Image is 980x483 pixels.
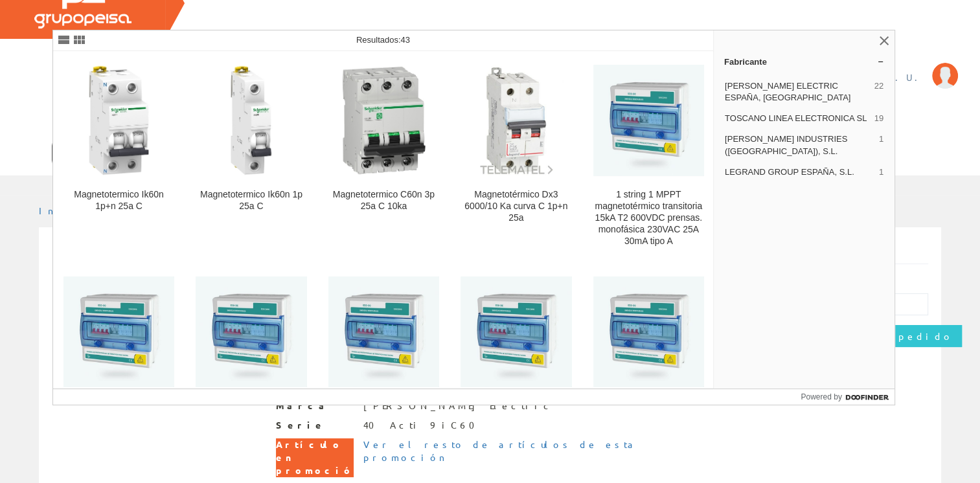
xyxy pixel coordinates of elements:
span: Powered by [801,391,841,403]
img: Magnetotérmico Dx3 6000/10 Ka curva C 1p+n 25a [461,65,571,175]
img: 20 string 1 MPPT magnetotérmico y seccionador 250A transitoria 15kA T2 600VDC prensas metálico IP65 [461,276,571,387]
a: Magnetotermico Ik60n 1p+n 25a C Magnetotermico Ik60n 1p+n 25a C [53,52,185,262]
span: 43 [400,35,409,45]
div: Magnetotérmico Dx3 6000/10 Ka curva C 1p+n 25a [461,189,571,224]
span: TOSCANO LINEA ELECTRONICA SL [725,113,869,124]
a: Fabricante [714,51,895,72]
span: Resultados: [356,35,410,45]
div: 40 Acti 9 iC60 [363,419,483,432]
div: 1 string 1 MPPT magnetotérmico transitoria 15kA T2 600VDC prensas. monofásica 230VAC 25A 30mA tipo A [593,189,704,247]
img: Magnetotermico Ik60n 1p 25a C [196,65,306,175]
span: 1 [879,133,883,157]
a: Magnetotermico Ik60n 1p 25a C Magnetotermico Ik60n 1p 25a C [185,52,317,262]
span: 1 [879,166,883,178]
img: 16 string 1 MPPT magnetotérmico y seccionador 250A transitoria 15kA T2 600VDC prensas ABS IP65 [196,276,306,387]
a: 1 string 1 MPPT magnetotérmico transitoria 15kA T2 600VDC prensas. monofásica 230VAC 25A 30mA tip... [583,52,714,262]
div: Magnetotermico C60n 3p 25a C 10ka [328,189,439,212]
a: Powered by [801,389,895,405]
img: 1 string 1 MPPT magnetotérmico transitoria 15kA T2 600VDC prensas. monofásica 230VAC 25A 30mA tipo A [593,65,704,175]
span: 19 [874,113,883,124]
img: Magnetotermico Ik60n 1p+n 25a C [63,65,174,175]
div: Magnetotermico Ik60n 1p+n 25a C [63,189,174,212]
img: 16 string 1 MPPT magnetotérmico y seccionador 250A transitoria 15kA T2 600VDC MC4 ABS IP65 [328,276,439,387]
a: Inicio [39,205,94,216]
span: Artículo en promoción [276,438,354,477]
div: Magnetotermico Ik60n 1p 25a C [196,189,306,212]
span: Marca [276,399,354,412]
a: Magnetotérmico Dx3 6000/10 Ka curva C 1p+n 25a Magnetotérmico Dx3 6000/10 Ka curva C 1p+n 25a [450,52,582,262]
span: [PERSON_NAME] ELECTRIC ESPAÑA, [GEOGRAPHIC_DATA] [725,80,869,104]
img: 20 string 1 MPPT magnetotérmico y seccionador 250A transitoria 15kA T2 600VDC MC4 metálico IP65 [593,276,704,387]
a: Ver el resto de artículos de esta promoción [363,438,638,463]
img: Magnetotermico C60n 3p 25a C 10ka [328,65,439,175]
a: Magnetotermico C60n 3p 25a C 10ka Magnetotermico C60n 3p 25a C 10ka [318,52,450,262]
span: LEGRAND GROUP ESPAÑA, S.L. [725,166,874,178]
span: Serie [276,419,354,432]
div: [PERSON_NAME] Electric [363,399,554,412]
img: 1 string 1 MPPT magnetotérmico transitoria 15kA T2 600VDC prensas. monofásica 230VAC 25A 300mA tipo [63,276,174,387]
span: 22 [874,80,883,104]
span: [PERSON_NAME] INDUSTRIES ([GEOGRAPHIC_DATA]), S.L. [725,133,874,157]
